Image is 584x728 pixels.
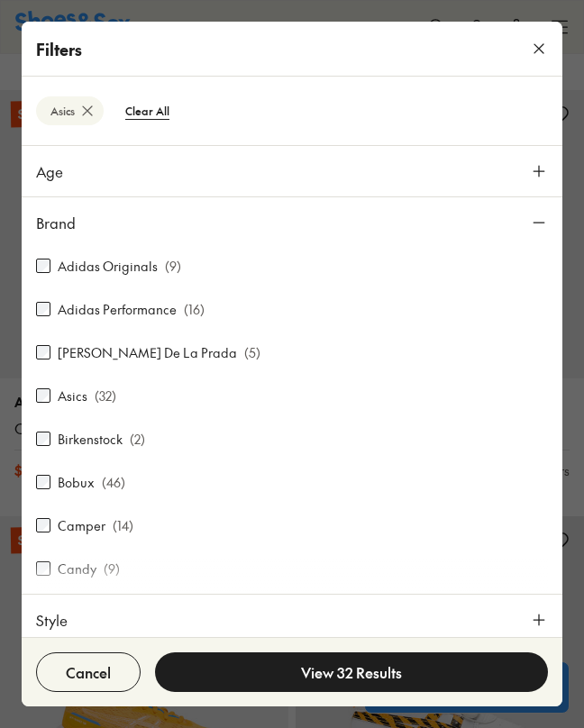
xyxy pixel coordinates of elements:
p: Sale [11,101,51,128]
btn: Clear All [111,95,184,127]
p: ( 9 ) [165,257,181,276]
button: Brand [22,197,562,248]
label: Birkenstock [58,430,123,449]
p: Filters [36,37,82,61]
img: SNS_Logo_Responsive.svg [15,11,131,42]
p: ( 32 ) [95,387,116,405]
p: Sale [11,527,51,554]
p: ( 5 ) [244,343,260,362]
a: Contend 9 Grade School [14,419,274,439]
btn: Asics [36,96,104,125]
span: Brand [36,212,76,233]
p: Asics [14,393,274,412]
iframe: Gorgias live chat messenger [18,616,81,674]
p: ( 16 ) [184,300,205,319]
p: ( 2 ) [130,430,145,449]
p: ( 46 ) [102,473,125,492]
label: Bobux [58,473,95,492]
button: View 32 Results [155,652,548,692]
label: Asics [58,387,87,405]
label: Adidas Originals [58,257,158,276]
label: Adidas Performance [58,300,177,319]
span: Age [36,160,63,182]
label: Camper [58,516,105,535]
button: Style [22,595,562,645]
label: [PERSON_NAME] De La Prada [58,343,237,362]
button: Cancel [36,652,141,692]
p: ( 14 ) [113,516,133,535]
button: Age [22,146,562,196]
a: Shoes & Sox [15,11,131,42]
span: Style [36,609,68,631]
span: $ 70.00 [14,461,56,480]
